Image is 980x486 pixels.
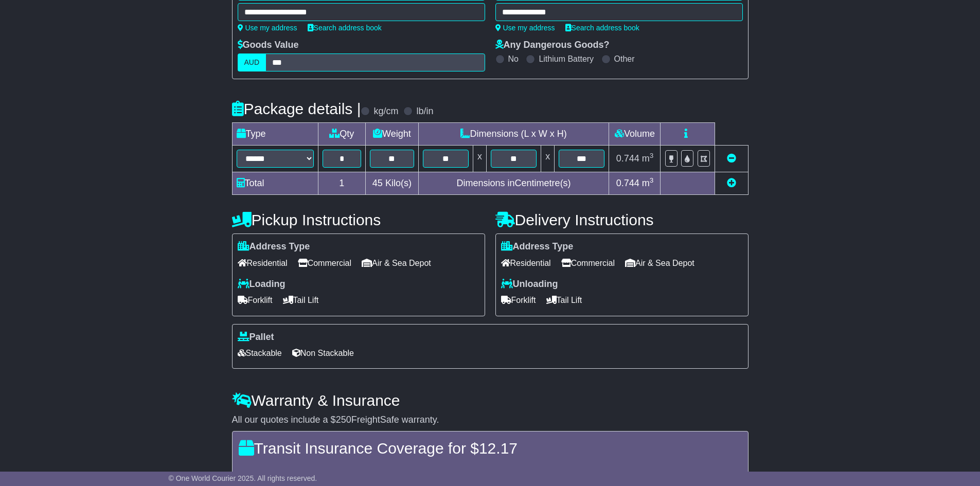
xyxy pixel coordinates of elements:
h4: Delivery Instructions [495,211,749,228]
h4: Warranty & Insurance [232,392,749,409]
span: Air & Sea Depot [362,255,431,271]
label: No [508,54,519,64]
span: Forklift [501,292,536,308]
a: Search address book [565,24,639,32]
h4: Transit Insurance Coverage for $ [239,440,742,457]
td: Kilo(s) [366,172,419,195]
span: Residential [501,255,551,271]
span: Non Stackable [292,345,354,361]
td: 1 [318,172,366,195]
span: Commercial [298,255,351,271]
label: Loading [238,279,286,290]
h4: Pickup Instructions [232,211,485,228]
span: Commercial [561,255,615,271]
span: m [642,153,654,164]
td: Volume [609,123,661,146]
label: Unloading [501,279,558,290]
a: Use my address [495,24,555,32]
label: Address Type [238,241,310,253]
span: 12.17 [479,440,518,457]
span: Forklift [238,292,273,308]
label: Any Dangerous Goods? [495,40,610,51]
label: Pallet [238,332,274,343]
td: x [541,146,555,172]
label: Address Type [501,241,574,253]
span: Tail Lift [283,292,319,308]
sup: 3 [650,176,654,184]
td: Weight [366,123,419,146]
a: Use my address [238,24,297,32]
span: m [642,178,654,188]
span: © One World Courier 2025. All rights reserved. [169,474,317,482]
span: 250 [336,415,351,425]
a: Add new item [727,178,736,188]
td: Qty [318,123,366,146]
a: Remove this item [727,153,736,164]
span: Residential [238,255,288,271]
td: Type [232,123,318,146]
span: Air & Sea Depot [625,255,694,271]
span: 0.744 [616,153,639,164]
h4: Package details | [232,100,361,117]
span: Stackable [238,345,282,361]
td: Dimensions (L x W x H) [418,123,609,146]
td: Total [232,172,318,195]
td: Dimensions in Centimetre(s) [418,172,609,195]
label: Goods Value [238,40,299,51]
td: x [473,146,486,172]
span: 45 [372,178,383,188]
sup: 3 [650,152,654,159]
label: AUD [238,53,266,71]
span: Tail Lift [546,292,582,308]
span: 0.744 [616,178,639,188]
label: lb/in [416,106,433,117]
label: Lithium Battery [539,54,594,64]
a: Search address book [308,24,382,32]
div: All our quotes include a $ FreightSafe warranty. [232,415,749,426]
label: kg/cm [373,106,398,117]
label: Other [614,54,635,64]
